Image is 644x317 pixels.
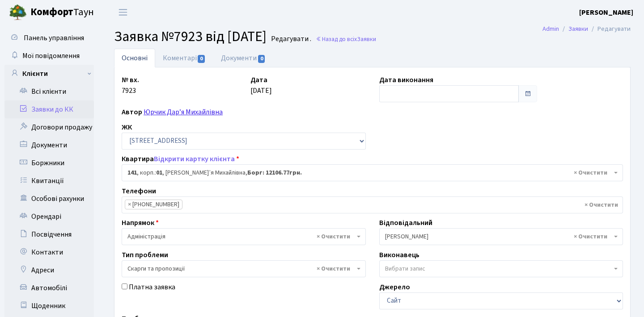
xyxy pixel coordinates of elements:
[122,122,132,133] label: ЖК
[122,217,159,228] label: Напрямок
[127,168,612,177] span: <b>141</b>, корп.: <b>01</b>, Юрчик Дар’я Михайлівна, <b>Борг: 12106.77грн.</b>
[379,75,433,85] label: Дата виконання
[250,75,267,85] label: Дата
[122,260,366,277] span: Скарги та пропозиції
[129,282,175,292] label: Платна заявка
[317,232,350,241] span: Видалити всі елементи
[24,33,84,43] span: Панель управління
[122,228,366,245] span: Адміністрація
[144,107,223,117] a: Юрчик Дар’я Михайлівна
[122,250,168,260] label: Тип проблеми
[128,200,131,209] span: ×
[4,243,94,261] a: Контакти
[122,154,239,164] label: Квартира
[379,250,419,260] label: Виконавець
[127,232,355,241] span: Адміністрація
[122,186,156,196] label: Телефони
[4,154,94,172] a: Боржники
[4,83,94,100] a: Всі клієнти
[574,168,607,177] span: Видалити всі елементи
[30,5,94,20] span: Таун
[9,4,27,21] img: logo.png
[579,7,633,18] a: [PERSON_NAME]
[4,118,94,136] a: Договори продажу
[4,225,94,243] a: Посвідчення
[30,5,73,19] b: Комфорт
[258,55,265,63] span: 0
[22,51,80,61] span: Мої повідомлення
[114,26,267,47] span: Заявка №7923 від [DATE]
[379,217,432,228] label: Відповідальний
[198,55,205,63] span: 0
[213,49,273,67] a: Документи
[542,24,559,33] a: Admin
[588,24,631,34] li: Редагувати
[385,232,612,241] span: Синельник С.В.
[4,261,94,279] a: Адреси
[4,297,94,315] a: Щоденник
[357,35,376,43] span: Заявки
[385,264,425,273] span: Вибрати запис
[127,264,355,273] span: Скарги та пропозиції
[247,168,302,177] b: Борг: 12106.77грн.
[122,164,623,181] span: <b>141</b>, корп.: <b>01</b>, Юрчик Дар’я Михайлівна, <b>Борг: 12106.77грн.</b>
[529,20,644,38] nav: breadcrumb
[125,200,182,209] li: +380503578440
[574,232,607,241] span: Видалити всі елементи
[317,264,350,273] span: Видалити всі елементи
[579,8,633,17] b: [PERSON_NAME]
[4,29,94,47] a: Панель управління
[244,75,373,102] div: [DATE]
[4,100,94,118] a: Заявки до КК
[379,228,623,245] span: Синельник С.В.
[115,75,244,102] div: 7923
[568,24,588,33] a: Заявки
[112,5,134,20] button: Переключити навігацію
[4,172,94,190] a: Квитанції
[269,35,311,43] small: Редагувати .
[4,47,94,65] a: Мої повідомлення
[316,35,376,43] a: Назад до всіхЗаявки
[379,282,410,292] label: Джерело
[4,190,94,208] a: Особові рахунки
[4,208,94,225] a: Орендарі
[122,107,142,117] label: Автор
[154,154,235,164] a: Відкрити картку клієнта
[114,49,155,67] a: Основні
[4,136,94,154] a: Документи
[156,168,162,177] b: 01
[122,75,139,85] label: № вх.
[155,49,213,67] a: Коментарі
[585,200,618,209] span: Видалити всі елементи
[4,279,94,297] a: Автомобілі
[4,65,94,83] a: Клієнти
[127,168,137,177] b: 141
